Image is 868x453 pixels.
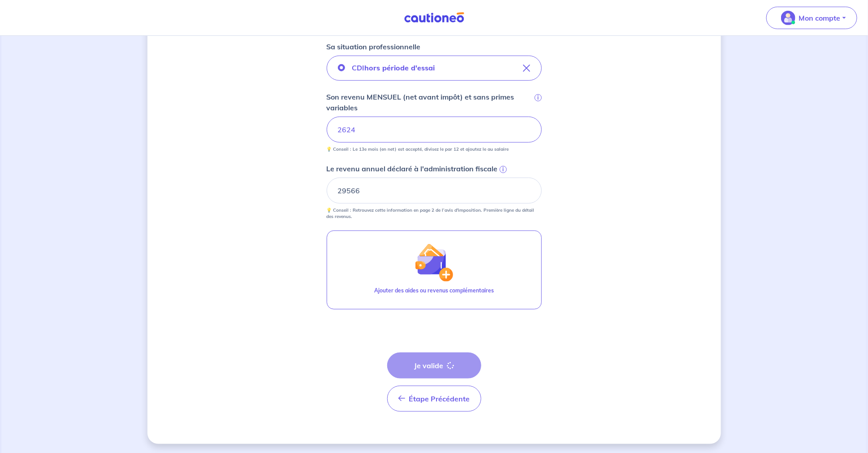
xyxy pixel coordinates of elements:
[535,94,542,101] span: i
[352,62,435,73] p: CDI
[781,11,795,25] img: illu_account_valid_menu.svg
[327,178,542,204] input: 20000€
[327,163,498,174] p: Le revenu annuel déclaré à l'administration fiscale
[365,63,435,72] strong: hors période d'essai
[401,12,468,23] img: Cautioneo
[766,7,857,29] button: illu_account_valid_menu.svgMon compte
[799,13,841,23] p: Mon compte
[327,41,421,52] p: Sa situation professionnelle
[327,207,542,220] p: 💡 Conseil : Retrouvez cette information en page 2 de l’avis d'imposition. Première ligne du détai...
[415,243,453,282] img: illu_wallet.svg
[327,231,542,309] button: illu_wallet.svgAjouter des aides ou revenus complémentaires
[327,56,542,81] button: CDIhors période d'essai
[327,117,542,143] input: Ex : 1 500 € net/mois
[409,394,470,403] span: Étape Précédente
[374,287,494,295] p: Ajouter des aides ou revenus complémentaires
[500,166,507,173] span: i
[387,386,481,412] button: Étape Précédente
[327,146,509,152] p: 💡 Conseil : Le 13e mois (en net) est accepté, divisez le par 12 et ajoutez le au salaire
[327,91,533,113] p: Son revenu MENSUEL (net avant impôt) et sans primes variables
